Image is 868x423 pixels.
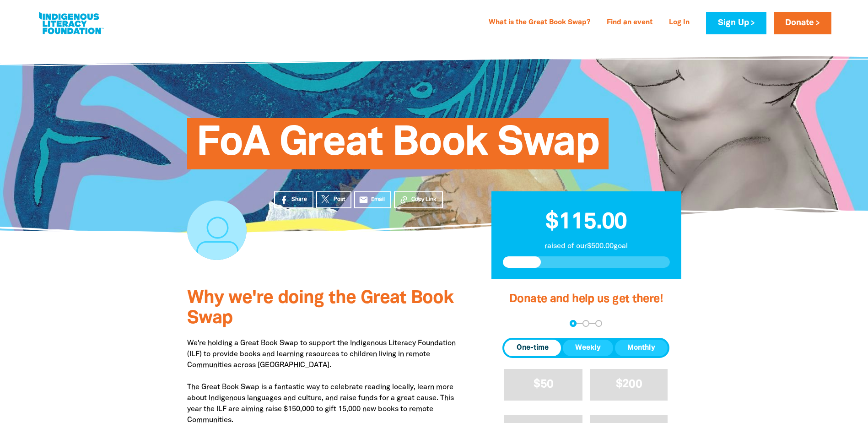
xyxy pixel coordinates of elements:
button: $200 [590,369,668,401]
a: Donate [774,12,831,34]
a: What is the Great Book Swap? [483,16,596,30]
button: Navigate to step 2 of 3 to enter your details [582,320,589,327]
p: raised of our $500.00 goal [503,241,670,252]
span: Donate and help us get there! [509,294,663,304]
button: Navigate to step 1 of 3 to enter your donation amount [570,320,577,327]
span: Copy Link [411,195,437,204]
span: $200 [616,379,642,390]
span: Email [371,195,385,204]
a: Post [316,191,351,208]
i: email [359,195,368,205]
span: $115.00 [545,212,627,233]
button: Monthly [615,340,668,356]
button: Weekly [563,340,613,356]
a: Sign Up [706,12,766,34]
span: $50 [534,379,553,390]
span: One-time [517,342,549,353]
a: emailEmail [354,191,392,208]
span: Weekly [575,342,601,353]
button: $50 [504,369,582,401]
button: Copy Link [394,191,443,208]
button: Navigate to step 3 of 3 to enter your payment details [595,320,602,327]
span: FoA Great Book Swap [196,125,599,169]
a: Share [274,191,313,208]
div: Donation frequency [502,338,669,358]
span: Post [334,195,345,204]
span: Monthly [627,342,655,353]
a: Log In [663,16,695,30]
span: Share [291,195,307,204]
span: Why we're doing the Great Book Swap [187,290,453,327]
button: One-time [504,340,561,356]
a: Find an event [601,16,658,30]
